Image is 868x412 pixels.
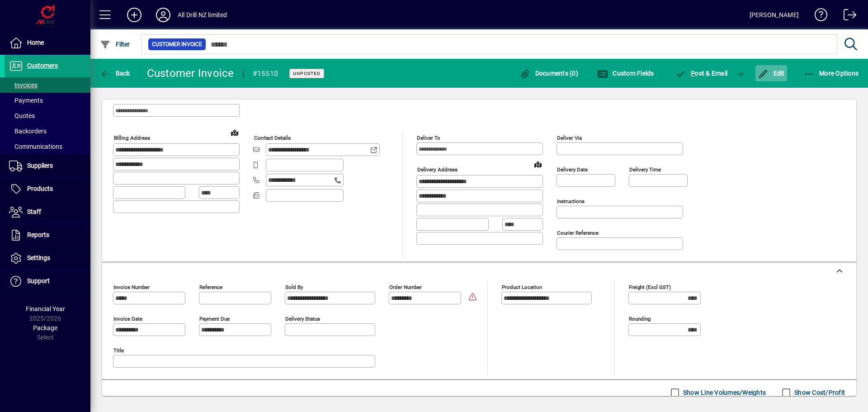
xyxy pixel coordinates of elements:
[152,40,202,49] span: Customer Invoice
[27,254,50,261] span: Settings
[90,65,140,81] app-page-header-button: Back
[26,305,65,313] span: Financial Year
[837,2,857,31] a: Logout
[804,70,859,77] span: More Options
[629,166,661,173] mat-label: Delivery time
[755,65,787,81] button: Edit
[557,230,599,236] mat-label: Courier Reference
[5,224,90,246] a: Reports
[557,135,582,141] mat-label: Deliver via
[113,347,124,354] mat-label: Title
[597,70,654,77] span: Custom Fields
[629,316,651,322] mat-label: Rounding
[27,231,49,238] span: Reports
[5,123,90,139] a: Backorders
[27,185,53,192] span: Products
[253,66,278,81] div: #15510
[33,324,57,331] span: Package
[9,81,38,89] span: Invoices
[629,284,671,290] mat-label: Freight (excl GST)
[27,162,53,169] span: Suppliers
[227,125,242,140] a: View on map
[5,93,90,108] a: Payments
[98,36,132,52] button: Filter
[293,71,321,76] span: Unposted
[389,284,422,290] mat-label: Order number
[285,284,303,290] mat-label: Sold by
[417,135,440,141] mat-label: Deliver To
[5,32,90,54] a: Home
[557,198,585,204] mat-label: Instructions
[557,166,588,173] mat-label: Delivery date
[5,155,90,177] a: Suppliers
[120,7,149,23] button: Add
[517,65,580,81] button: Documents (0)
[178,8,227,22] div: All Drill NZ limited
[27,208,41,215] span: Staff
[113,316,142,322] mat-label: Invoice date
[681,388,766,397] label: Show Line Volumes/Weights
[100,41,130,48] span: Filter
[5,178,90,200] a: Products
[758,70,785,77] span: Edit
[27,39,44,46] span: Home
[149,7,178,23] button: Profile
[113,284,150,290] mat-label: Invoice number
[5,247,90,270] a: Settings
[147,66,234,81] div: Customer Invoice
[199,316,230,322] mat-label: Payment due
[9,128,47,135] span: Backorders
[285,316,320,322] mat-label: Delivery status
[502,284,542,290] mat-label: Product location
[5,77,90,93] a: Invoices
[808,2,828,31] a: Knowledge Base
[802,65,861,81] button: More Options
[671,65,732,81] button: Post & Email
[519,70,578,77] span: Documents (0)
[9,143,62,150] span: Communications
[793,388,845,397] label: Show Cost/Profit
[5,270,90,293] a: Support
[675,70,728,77] span: ost & Email
[27,62,58,69] span: Customers
[531,157,545,171] a: View on map
[98,65,132,81] button: Back
[5,108,90,123] a: Quotes
[5,139,90,154] a: Communications
[5,201,90,223] a: Staff
[199,284,222,290] mat-label: Reference
[9,112,35,119] span: Quotes
[750,8,799,22] div: [PERSON_NAME]
[691,70,695,77] span: P
[595,65,656,81] button: Custom Fields
[9,97,43,104] span: Payments
[100,70,130,77] span: Back
[27,277,50,284] span: Support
